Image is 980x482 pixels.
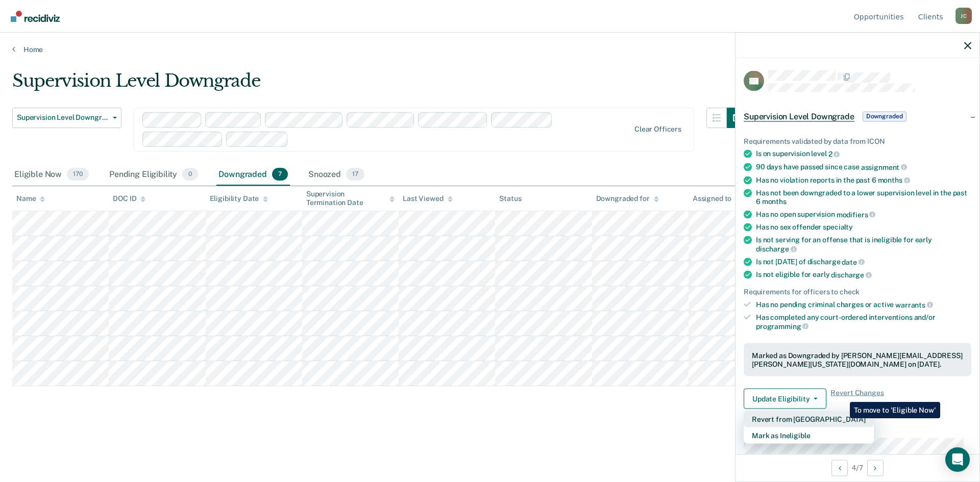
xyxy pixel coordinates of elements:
div: Dropdown Menu [744,411,874,444]
span: months [878,176,910,184]
span: modifiers [837,210,876,218]
div: Has no sex offender [756,223,971,232]
span: Supervision Level Downgrade [744,111,854,121]
div: Snoozed [306,164,366,186]
div: Has not been downgraded to a lower supervision level in the past 6 [756,189,971,206]
span: Downgraded [863,111,906,121]
div: Status [499,194,521,203]
div: Requirements validated by data from ICON [744,137,971,145]
span: date [842,258,864,266]
div: Is not [DATE] of discharge [756,257,971,266]
button: Previous Opportunity [831,460,848,476]
img: Recidiviz [11,11,60,22]
div: Has no pending criminal charges or active [756,300,971,309]
div: Is on supervision level [756,149,971,159]
div: Name [16,194,45,203]
span: Supervision Level Downgrade [17,113,109,122]
div: Supervision Level Downgrade [12,70,747,99]
span: 7 [272,168,288,181]
div: Pending Eligibility [107,164,200,186]
div: Eligible Now [12,164,91,186]
button: Update Eligibility [744,389,826,409]
span: programming [756,322,808,330]
div: Has no violation reports in the past 6 [756,175,971,185]
div: Marked as Downgraded by [PERSON_NAME][EMAIL_ADDRESS][PERSON_NAME][US_STATE][DOMAIN_NAME] on [DATE]. [752,351,963,368]
a: Home [12,45,968,54]
span: 0 [182,168,198,181]
div: Assigned to [693,194,741,203]
div: Open Intercom Messenger [945,447,970,472]
span: 2 [828,150,840,158]
div: J C [955,8,972,24]
div: Supervision Level DowngradeDowngraded [736,100,979,133]
span: specialty [823,223,853,231]
div: DOC ID [113,194,145,203]
span: 17 [346,168,364,181]
div: Is not eligible for early [756,270,971,280]
button: Revert from [GEOGRAPHIC_DATA] [744,411,874,427]
span: 170 [67,168,89,181]
button: Mark as Ineligible [744,427,874,444]
div: Downgraded for [596,194,659,203]
div: Supervision Termination Date [306,190,395,207]
span: Revert Changes [830,389,884,409]
button: Next Opportunity [867,460,884,476]
div: Downgraded [216,164,290,186]
span: discharge [831,271,872,279]
button: Profile dropdown button [955,8,972,24]
div: Has no open supervision [756,210,971,219]
div: Is not serving for an offense that is ineligible for early [756,236,971,253]
span: discharge [756,244,797,252]
span: assignment [861,163,907,171]
span: warrants [895,300,933,309]
div: Has completed any court-ordered interventions and/or [756,313,971,331]
div: Eligibility Date [210,194,268,203]
div: 90 days have passed since case [756,162,971,171]
div: 4 / 7 [736,454,979,481]
div: Clear officers [634,125,681,134]
div: Requirements for officers to check [744,287,971,296]
span: months [762,197,787,205]
div: Last Viewed [403,194,452,203]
